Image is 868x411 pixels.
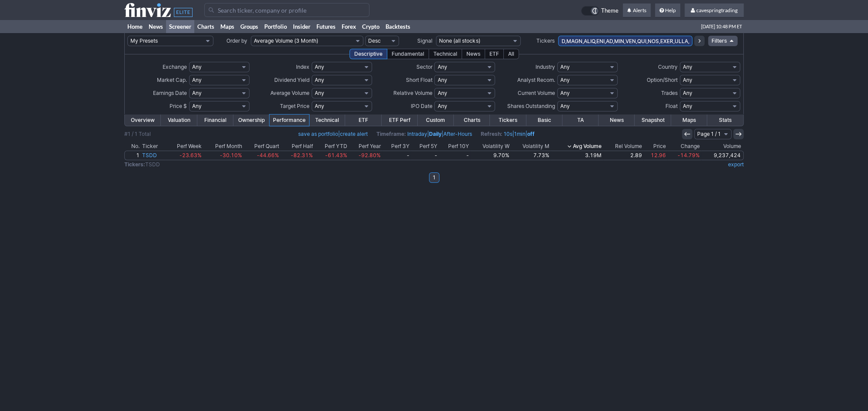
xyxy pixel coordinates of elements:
th: Perf 10Y [439,142,470,151]
span: -61.43% [325,152,347,158]
a: 12.96 [643,151,668,160]
a: Charts [194,20,217,33]
a: Portfolio [261,20,290,33]
a: 1 [429,172,439,183]
a: After-Hours [443,131,472,137]
span: | | [481,130,535,138]
a: 3.19M [551,151,603,160]
span: Signal [417,37,432,44]
span: Industry [535,64,555,70]
a: 10s [504,131,512,137]
span: cavespringtrading [696,7,738,13]
span: IPO Date [410,103,432,109]
span: Dividend Yield [274,77,309,83]
div: All [503,49,519,59]
a: TA [562,115,599,126]
a: Groups [237,20,261,33]
a: Insider [290,20,313,33]
a: Charts [454,115,490,126]
a: create alert [340,131,368,137]
a: Stats [707,115,743,126]
td: TSDD [124,160,555,169]
span: -14.79% [678,152,700,158]
span: Sector [416,64,432,70]
a: Valuation [161,115,197,126]
a: Backtests [382,20,413,33]
a: ETF [345,115,381,126]
span: -23.63% [180,152,202,158]
a: - [382,151,410,160]
span: -44.66% [257,152,279,158]
span: Option/Short [647,77,678,83]
a: Theme [581,6,619,16]
b: Timeframe: [376,131,406,137]
span: | | [376,130,472,138]
th: Volatility W [470,142,511,151]
a: -92.80% [349,151,382,160]
a: Intraday [407,131,427,137]
input: Search [204,3,369,17]
th: Perf Quart [243,142,281,151]
a: Maps [671,115,707,126]
a: Overview [125,115,161,126]
a: Home [124,20,146,33]
th: Perf 5Y [411,142,439,151]
b: 1 [433,172,436,183]
a: export [728,161,744,168]
a: off [527,131,535,137]
th: Volume [701,142,744,151]
a: Daily [429,131,442,137]
a: - [411,151,439,160]
div: Descriptive [349,49,387,59]
div: #1 / 1 Total [124,130,151,138]
th: Volatility M [511,142,551,151]
span: Short Float [406,77,432,83]
a: -23.63% [166,151,203,160]
th: Avg Volume [551,142,603,151]
a: cavespringtrading [685,3,744,17]
a: -14.79% [667,151,701,160]
th: Ticker [141,142,166,151]
span: -92.80% [359,152,381,158]
th: Perf Half [280,142,314,151]
a: ETF Perf [382,115,418,126]
span: Theme [601,6,619,16]
a: -30.10% [203,151,243,160]
span: Tickers [536,37,555,44]
th: Perf Week [166,142,203,151]
a: 2.89 [603,151,643,160]
a: Help [655,3,680,17]
a: Performance [269,115,309,126]
span: Country [658,64,678,70]
a: News [599,115,635,126]
th: Perf 3Y [382,142,410,151]
span: [DATE] 10:48 PM ET [701,20,742,33]
a: Screener [166,20,194,33]
span: Price $ [170,103,187,109]
span: Relative Volume [393,90,432,96]
a: - [439,151,470,160]
a: Filters [708,36,738,46]
a: 1min [514,131,525,137]
a: -44.66% [243,151,281,160]
a: 7.73% [511,151,551,160]
a: Futures [313,20,339,33]
span: Trades [661,90,678,96]
span: Target Price [280,103,309,109]
th: No. [124,142,141,151]
a: Technical [309,115,345,126]
span: -30.10% [220,152,242,158]
th: Perf Month [203,142,243,151]
th: Rel Volume [603,142,643,151]
b: Tickers: [124,161,145,168]
span: Exchange [163,64,187,70]
a: Custom [418,115,454,126]
th: Price [643,142,668,151]
a: Tickers [490,115,526,126]
b: Refresh: [481,131,502,137]
span: | [298,130,368,138]
a: 1 [125,151,141,160]
a: save as portfolio [298,131,338,137]
a: 9.70% [470,151,511,160]
th: Perf YTD [314,142,349,151]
